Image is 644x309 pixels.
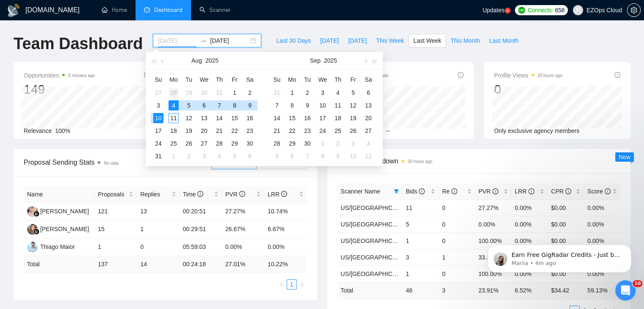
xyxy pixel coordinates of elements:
div: 3 [348,138,358,149]
span: This Month [451,36,480,45]
div: 11 [363,151,373,161]
div: 5 [272,151,282,161]
td: 2025-08-19 [181,124,196,137]
span: LRR [268,191,287,198]
span: Re [442,188,457,195]
h1: Team Dashboard [14,34,143,54]
a: US/[GEOGRAPHIC_DATA] - Keywords ($55) [341,221,459,228]
div: 27 [199,138,209,149]
td: 2025-09-20 [361,112,376,124]
td: 2025-08-17 [151,124,166,137]
div: 31 [272,88,282,98]
td: 121 [94,203,137,221]
div: 22 [229,126,240,136]
td: 0 [439,199,475,216]
td: 0.00% [511,199,548,216]
td: 2025-09-02 [300,86,315,99]
div: 24 [318,126,328,136]
div: 3 [153,100,163,110]
span: info-circle [614,72,620,78]
span: Last Week [413,36,441,45]
th: We [315,73,330,86]
div: 10 [318,100,328,110]
div: 23 [245,126,255,136]
img: gigradar-bm.png [33,211,39,217]
td: 2025-09-06 [361,86,376,99]
div: 25 [169,138,179,149]
button: [DATE] [315,34,343,47]
span: Only exclusive agency members [494,127,580,134]
time: 20 hours ago [408,159,432,164]
td: 2025-08-20 [196,124,212,137]
div: 5 [184,100,194,110]
td: 2025-08-15 [227,112,242,124]
div: 6 [363,88,373,98]
td: 0.00% [584,199,620,216]
div: 6 [287,151,297,161]
span: info-circle [492,188,498,194]
td: 2025-09-26 [345,124,361,137]
span: Last 30 Days [276,36,311,45]
td: 2025-10-11 [361,150,376,163]
td: 2025-08-14 [212,112,227,124]
td: 2025-09-04 [330,86,345,99]
div: 29 [184,88,194,98]
div: 4 [214,151,224,161]
th: Th [330,73,345,86]
td: 2025-09-01 [166,150,181,163]
div: 22 [287,126,297,136]
div: 20 [363,113,373,123]
td: 2025-09-06 [242,150,257,163]
div: 3 [318,88,328,98]
td: 2025-09-30 [300,137,315,150]
a: 1 [287,280,296,289]
div: 26 [348,126,358,136]
div: 18 [333,113,343,123]
div: 11 [333,100,343,110]
span: Connects: [528,6,553,15]
td: 2025-09-09 [300,99,315,112]
span: dashboard [144,7,150,13]
td: 2025-07-30 [196,86,212,99]
td: 2025-07-29 [181,86,196,99]
div: 149 [24,81,95,97]
span: 10 [633,280,642,287]
div: 2 [184,151,194,161]
div: 28 [214,138,224,149]
td: 2025-09-22 [285,124,300,137]
button: Sep [310,52,321,69]
td: 2025-07-31 [212,86,227,99]
th: Fr [345,73,361,86]
img: logo [7,4,20,17]
td: 2025-10-09 [330,150,345,163]
span: info-circle [451,188,457,194]
span: Relevance [24,127,52,134]
p: Earn Free GigRadar Credits - Just by Sharing Your Story! 💬 Want more credits for sending proposal... [37,24,146,33]
td: 2025-09-05 [227,150,242,163]
span: New [619,154,630,160]
td: 2025-09-13 [361,99,376,112]
img: NK [27,224,38,235]
a: US/[GEOGRAPHIC_DATA] - Keywords ($45) [341,254,459,261]
td: 2025-08-27 [196,137,212,150]
div: 10 [153,113,163,123]
th: Sa [242,73,257,86]
iframe: Intercom notifications message [475,227,644,286]
span: [DATE] [320,36,339,45]
div: 23 [302,126,312,136]
td: 2025-08-04 [166,99,181,112]
th: Tu [181,73,196,86]
td: 2025-09-15 [285,112,300,124]
td: 2025-08-12 [181,112,196,124]
span: -- [386,127,390,134]
div: 4 [169,100,179,110]
div: 1 [318,138,328,149]
div: 4 [363,138,373,149]
div: 17 [153,126,163,136]
td: 2025-09-03 [196,150,212,163]
span: 100% [55,127,70,134]
div: 19 [348,113,358,123]
div: 30 [302,138,312,149]
th: Proposals [94,186,137,203]
span: Time [183,191,203,198]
